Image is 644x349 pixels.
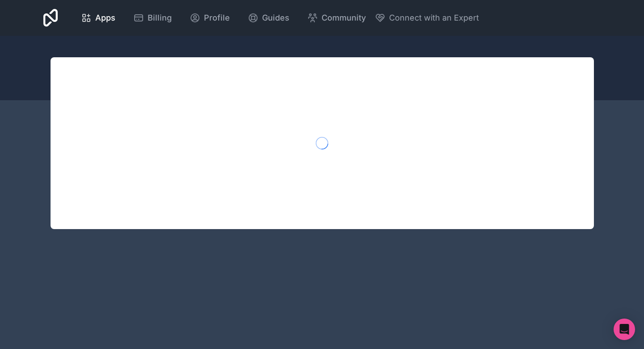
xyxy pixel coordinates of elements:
[74,8,123,28] a: Apps
[148,12,172,24] span: Billing
[322,12,366,24] span: Community
[95,12,115,24] span: Apps
[389,12,479,24] span: Connect with an Expert
[300,8,373,28] a: Community
[375,12,479,24] button: Connect with an Expert
[204,12,230,24] span: Profile
[182,8,237,28] a: Profile
[262,12,289,24] span: Guides
[614,319,635,340] div: Open Intercom Messenger
[126,8,179,28] a: Billing
[241,8,297,28] a: Guides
